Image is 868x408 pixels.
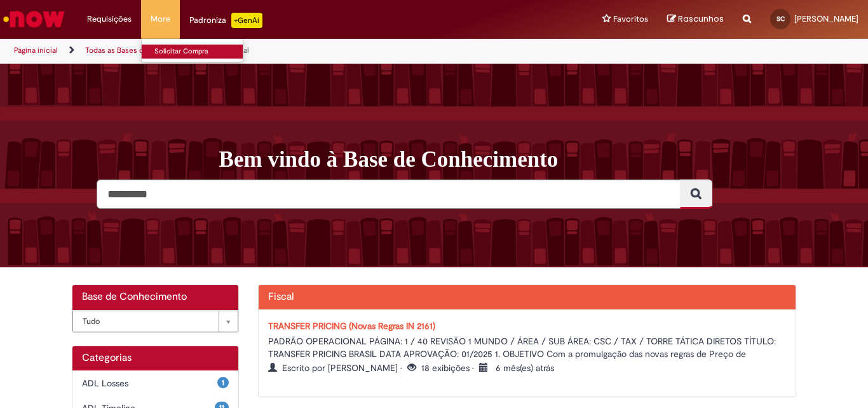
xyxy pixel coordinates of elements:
[1,6,67,32] img: ServiceNow
[141,38,243,62] ul: More
[219,146,806,173] h1: Bem vindo à Base de Conhecimento
[472,362,477,374] span: •
[87,13,132,25] span: Requisições
[217,377,229,388] span: 1
[189,13,262,28] div: Padroniza
[72,311,238,332] a: Tudo
[613,13,648,25] span: Favoritos
[268,292,787,303] h2: Fiscal
[72,370,238,396] div: 1 ADL Losses
[400,362,405,374] span: •
[82,292,229,303] h2: Base de Conhecimento
[776,15,785,23] span: SC
[10,39,569,62] ul: Trilhas de página
[72,310,238,332] div: Bases de Conhecimento
[680,179,712,209] button: Pesquisar
[667,13,724,25] a: Rascunhos
[151,13,170,25] span: More
[82,377,217,390] span: ADL Losses
[14,45,58,55] a: Página inicial
[85,45,202,55] a: Todas as Bases de Conhecimento
[268,320,435,332] a: TRANSFER PRICING (Novas Regras IN 2161)
[82,353,229,364] h1: Categorias
[83,311,212,332] span: Tudo
[794,13,858,24] span: [PERSON_NAME]
[268,362,554,374] span: Escrito por [PERSON_NAME] 18 exibições
[142,45,281,59] a: Solicitar Compra
[97,179,681,209] input: Pesquisar
[496,362,554,374] time: 6 mês(es) atrás
[678,13,724,25] span: Rascunhos
[268,332,787,359] div: PADRÃO OPERACIONAL PÁGINA: 1 / 40 REVISÃO 1 MUNDO / ÁREA / SUB ÁREA: CSC
[231,13,262,28] p: +GenAi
